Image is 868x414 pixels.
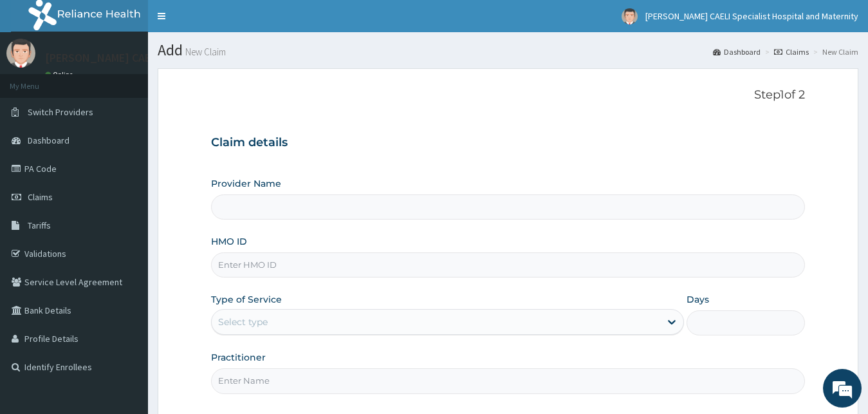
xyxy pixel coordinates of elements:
h3: Claim details [211,136,806,150]
label: Type of Service [211,293,282,306]
label: HMO ID [211,235,247,248]
input: Enter Name [211,368,806,393]
span: [PERSON_NAME] CAELI Specialist Hospital and Maternity [645,10,858,22]
span: Dashboard [28,135,69,146]
h1: Add [158,42,858,59]
p: Step 1 of 2 [211,88,806,102]
img: User Image [6,39,35,68]
span: Tariffs [28,220,51,231]
input: Enter HMO ID [211,252,806,278]
small: New Claim [183,47,226,57]
label: Provider Name [211,177,281,190]
a: Online [45,70,76,79]
img: User Image [622,8,638,24]
label: Days [687,293,709,306]
a: Dashboard [713,46,761,57]
span: Switch Providers [28,106,93,118]
div: Select type [218,315,268,328]
span: Claims [28,191,53,203]
li: New Claim [810,46,858,57]
a: Claims [774,46,809,57]
p: [PERSON_NAME] CAELI Specialist Hospital and Maternity [45,52,329,64]
label: Practitioner [211,351,266,364]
